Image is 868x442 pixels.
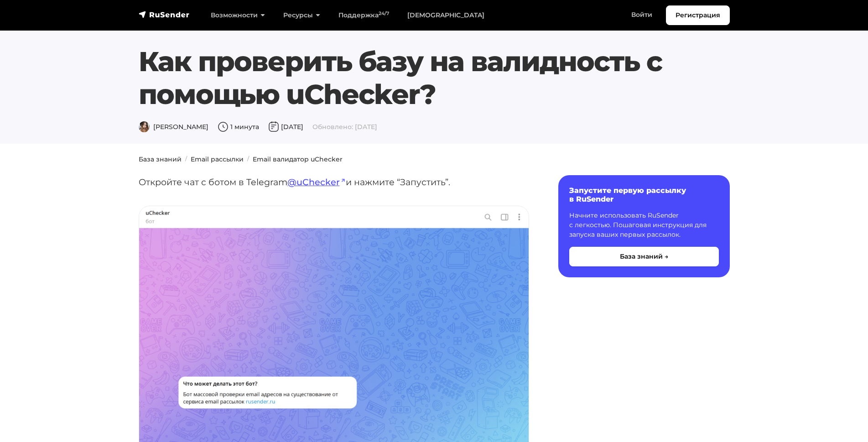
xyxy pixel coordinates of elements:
[133,155,735,164] nav: breadcrumb
[191,155,244,163] a: Email рассылки
[569,211,719,239] p: Начните использовать RuSender с легкостью. Пошаговая инструкция для запуска ваших первых рассылок.
[287,177,346,187] a: @uChecker
[558,175,730,277] a: Запустите первую рассылку в RuSender Начните использовать RuSender с легкостью. Пошаговая инструк...
[274,6,329,25] a: Ресурсы
[569,247,719,266] button: База знаний →
[622,5,661,24] a: Войти
[253,155,343,163] a: Email валидатор uChecker
[139,10,190,19] img: RuSender
[569,186,719,203] h6: Запустите первую рассылку в RuSender
[268,121,279,132] img: Дата публикации
[139,175,529,189] p: Откройте чат с ботом в Telegram и нажмите “Запустить”.
[268,123,303,131] span: [DATE]
[312,123,377,131] span: Обновлено: [DATE]
[329,6,398,25] a: Поддержка24/7
[202,6,274,25] a: Возможности
[139,123,208,131] span: [PERSON_NAME]
[379,10,389,16] sup: 24/7
[666,5,730,25] a: Регистрация
[139,45,730,111] h1: Как проверить базу на валидность с помощью uChecker?
[139,155,182,163] a: База знаний
[218,121,229,132] img: Время чтения
[398,6,494,25] a: [DEMOGRAPHIC_DATA]
[218,123,259,131] span: 1 минута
